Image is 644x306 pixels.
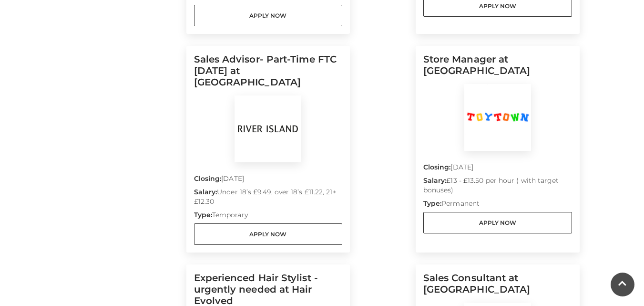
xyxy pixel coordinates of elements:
p: [DATE] [194,174,343,187]
strong: Type: [194,211,212,219]
h5: Sales Consultant at [GEOGRAPHIC_DATA] [423,272,572,303]
a: Apply Now [423,212,572,233]
h5: Sales Advisor- Part-Time FTC [DATE] at [GEOGRAPHIC_DATA] [194,53,343,95]
strong: Salary: [423,176,447,185]
p: £13 - £13.50 per hour ( with target bonuses) [423,176,572,199]
a: Apply Now [194,5,343,26]
strong: Closing: [194,174,222,183]
p: Under 18’s £9.49, over 18’s £11.22, 21+ £12.30 [194,187,343,210]
p: Temporary [194,210,343,223]
p: [DATE] [423,162,572,176]
a: Apply Now [194,223,343,245]
h5: Store Manager at [GEOGRAPHIC_DATA] [423,53,572,84]
strong: Salary: [194,188,217,196]
p: Permanent [423,199,572,212]
strong: Type: [423,199,441,208]
img: Toy Town [464,84,531,151]
img: River Island [235,95,301,162]
strong: Closing: [423,163,451,171]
